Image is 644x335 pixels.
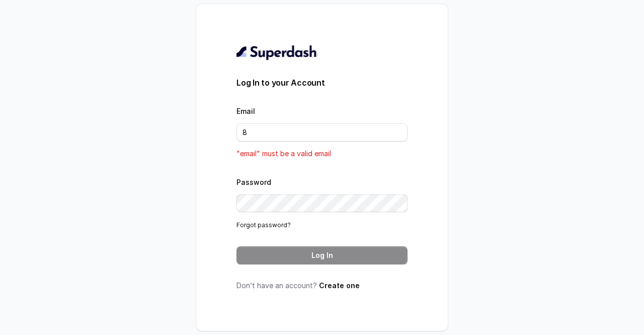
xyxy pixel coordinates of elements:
[236,178,271,186] label: Password
[236,148,408,160] p: "email" must be a valid email
[319,281,360,290] a: Create one
[236,107,255,115] label: Email
[236,281,408,291] p: Don’t have an account?
[236,123,408,142] input: youremail@example.com
[236,246,408,264] button: Log In
[236,221,291,229] a: Forgot password?
[236,77,408,89] h3: Log In to your Account
[236,44,317,60] img: light.svg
